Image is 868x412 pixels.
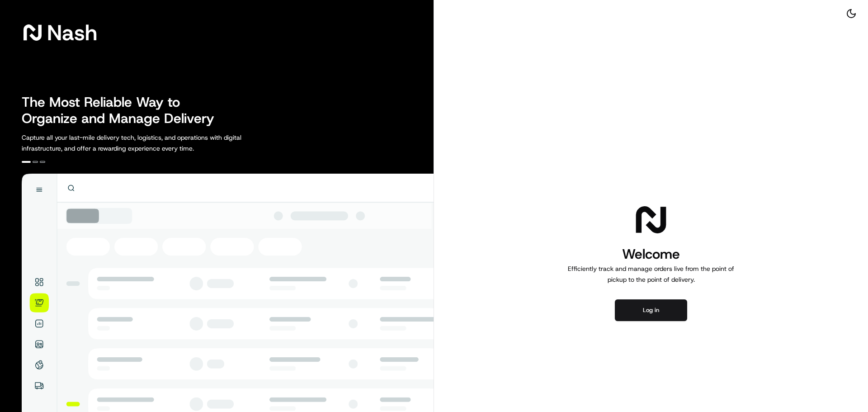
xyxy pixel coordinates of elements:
p: Capture all your last-mile delivery tech, logistics, and operations with digital infrastructure, ... [22,132,282,154]
h1: Welcome [564,245,738,263]
span: Nash [47,24,97,42]
h2: The Most Reliable Way to Organize and Manage Delivery [22,94,224,127]
p: Efficiently track and manage orders live from the point of pickup to the point of delivery. [564,263,738,285]
button: Log in [615,299,687,321]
